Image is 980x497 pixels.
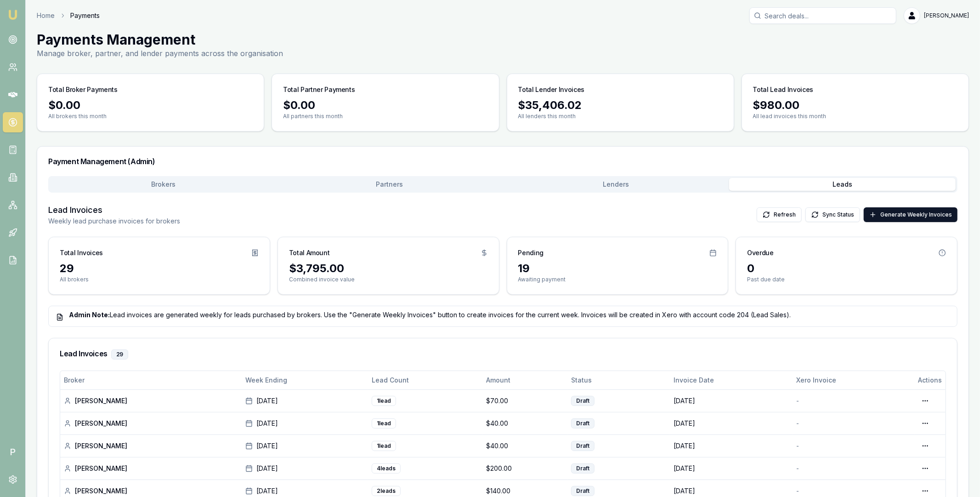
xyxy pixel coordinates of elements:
[60,261,259,276] div: 29
[242,371,368,389] th: Week Ending
[283,98,487,113] div: $0.00
[796,397,799,405] span: -
[518,98,723,113] div: $35,406.02
[64,486,238,496] div: [PERSON_NAME]
[486,441,564,451] div: $40.00
[64,396,238,406] div: [PERSON_NAME]
[283,85,355,94] h3: Total Partner Payments
[753,98,957,113] div: $980.00
[571,463,595,474] div: Draft
[571,396,595,406] div: Draft
[924,12,969,19] span: [PERSON_NAME]
[70,11,100,20] span: Payments
[670,389,793,412] td: [DATE]
[37,48,283,59] p: Manage broker, partner, and lender payments across the organisation
[69,311,110,319] strong: Admin Note:
[518,113,723,120] p: All lenders this month
[289,276,488,283] p: Combined invoice value
[372,418,396,428] div: 1 lead
[56,310,950,320] div: Lead invoices are generated weekly for leads purchased by brokers. Use the "Generate Weekly Invoi...
[747,248,774,257] h3: Overdue
[372,441,396,451] div: 1 lead
[729,178,956,191] button: Leads
[48,98,253,113] div: $0.00
[289,261,488,276] div: $3,795.00
[571,441,595,451] div: Draft
[37,31,283,48] h1: Payments Management
[48,217,180,226] p: Weekly lead purchase invoices for brokers
[60,276,259,283] p: All brokers
[670,371,793,389] th: Invoice Date
[486,464,564,473] div: $200.00
[747,276,946,283] p: Past due date
[37,11,100,20] nav: breadcrumb
[518,248,544,257] h3: Pending
[277,178,503,191] button: Partners
[48,85,118,94] h3: Total Broker Payments
[567,371,670,389] th: Status
[796,442,799,450] span: -
[245,441,364,451] div: [DATE]
[111,349,128,360] div: 29
[518,261,717,276] div: 19
[571,418,595,428] div: Draft
[48,158,957,165] h3: Payment Management (Admin)
[482,371,567,389] th: Amount
[747,261,946,276] div: 0
[48,113,253,120] p: All brokers this month
[372,486,401,496] div: 2 lead s
[571,486,595,496] div: Draft
[753,85,813,94] h3: Total Lead Invoices
[518,276,717,283] p: Awaiting payment
[503,178,730,191] button: Lenders
[864,207,957,222] button: Generate Weekly Invoices
[245,396,364,406] div: [DATE]
[64,441,238,451] div: [PERSON_NAME]
[289,248,330,257] h3: Total Amount
[7,9,18,20] img: emu-icon-u.png
[486,419,564,428] div: $40.00
[372,396,396,406] div: 1 lead
[3,442,23,462] span: P
[670,434,793,457] td: [DATE]
[372,463,401,474] div: 4 lead s
[757,207,802,222] button: Refresh
[60,248,103,257] h3: Total Invoices
[64,419,238,428] div: [PERSON_NAME]
[753,113,957,120] p: All lead invoices this month
[60,371,242,389] th: Broker
[805,207,860,222] button: Sync Status
[60,349,946,360] h3: Lead Invoices
[518,85,585,94] h3: Total Lender Invoices
[245,419,364,428] div: [DATE]
[796,487,799,495] span: -
[50,178,277,191] button: Brokers
[245,464,364,473] div: [DATE]
[796,464,799,472] span: -
[793,371,914,389] th: Xero Invoice
[37,11,55,20] a: Home
[749,7,896,24] input: Search deals
[368,371,482,389] th: Lead Count
[283,113,487,120] p: All partners this month
[245,486,364,496] div: [DATE]
[64,464,238,473] div: [PERSON_NAME]
[796,419,799,427] span: -
[670,412,793,434] td: [DATE]
[914,371,946,389] th: Actions
[670,457,793,480] td: [DATE]
[486,486,564,496] div: $140.00
[486,396,564,406] div: $70.00
[48,204,180,217] h3: Lead Invoices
